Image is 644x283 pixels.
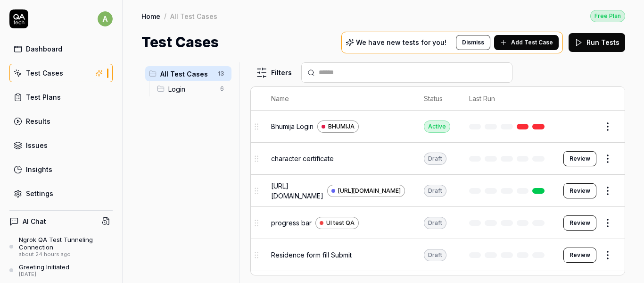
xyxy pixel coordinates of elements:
[494,35,559,50] button: Add Test Case
[243,143,625,175] tr: character certificateDraftReview
[141,11,160,21] a: Home
[424,249,446,261] div: Draft
[460,87,554,111] th: Last Run
[153,81,231,96] div: Drag to reorderLogin6
[216,83,228,94] span: 6
[271,181,323,201] span: [URL][DOMAIN_NAME]
[9,88,113,106] a: Test Plans
[98,11,113,26] span: a
[563,183,596,198] button: Review
[26,189,53,198] div: Settings
[271,121,314,131] span: Bhumija Login
[243,207,625,239] tr: progress barUI test QADraftReview
[271,154,334,163] span: character certificate
[250,63,297,82] button: Filters
[328,122,355,131] span: BHUMIJA
[563,151,596,166] button: Review
[356,39,446,46] p: We have new tests for you!
[327,185,405,197] a: [URL][DOMAIN_NAME]
[9,184,113,203] a: Settings
[9,136,113,154] a: Issues
[26,92,61,102] div: Test Plans
[141,32,219,53] h1: Test Cases
[271,250,352,260] span: Residence form fill Submit
[424,217,446,229] div: Draft
[243,175,625,207] tr: [URL][DOMAIN_NAME][URL][DOMAIN_NAME]DraftReview
[414,87,460,111] th: Status
[26,44,62,54] div: Dashboard
[164,11,166,21] div: /
[19,271,69,278] div: [DATE]
[569,33,625,52] button: Run Tests
[456,35,490,50] button: Dismiss
[98,9,113,28] button: a
[9,112,113,130] a: Results
[168,84,215,94] span: Login
[317,120,359,133] a: BHUMIJA
[315,217,359,229] a: UI test QA
[9,160,113,179] a: Insights
[19,236,113,251] div: Ngrok QA Test Tunneling Connection
[26,164,52,174] div: Insights
[424,185,446,197] div: Draft
[9,40,113,58] a: Dashboard
[271,218,312,228] span: progress bar
[9,236,113,257] a: Ngrok QA Test Tunneling Connectionabout 24 hours ago
[26,116,50,126] div: Results
[424,153,446,165] div: Draft
[243,111,625,143] tr: Bhumija LoginBHUMIJAActive
[262,87,414,111] th: Name
[19,251,113,258] div: about 24 hours ago
[26,140,48,150] div: Issues
[590,10,625,22] div: Free Plan
[9,263,113,277] a: Greeting Initiated[DATE]
[214,68,228,79] span: 13
[563,248,596,263] button: Review
[26,68,63,78] div: Test Cases
[170,11,217,21] div: All Test Cases
[160,69,212,79] span: All Test Cases
[23,216,46,226] h4: AI Chat
[326,219,355,227] span: UI test QA
[511,38,553,47] span: Add Test Case
[9,64,113,82] a: Test Cases
[590,9,625,22] button: Free Plan
[424,120,450,133] div: Active
[243,239,625,271] tr: Residence form fill SubmitDraftReview
[19,263,69,271] div: Greeting Initiated
[338,187,401,195] span: [URL][DOMAIN_NAME]
[563,215,596,231] button: Review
